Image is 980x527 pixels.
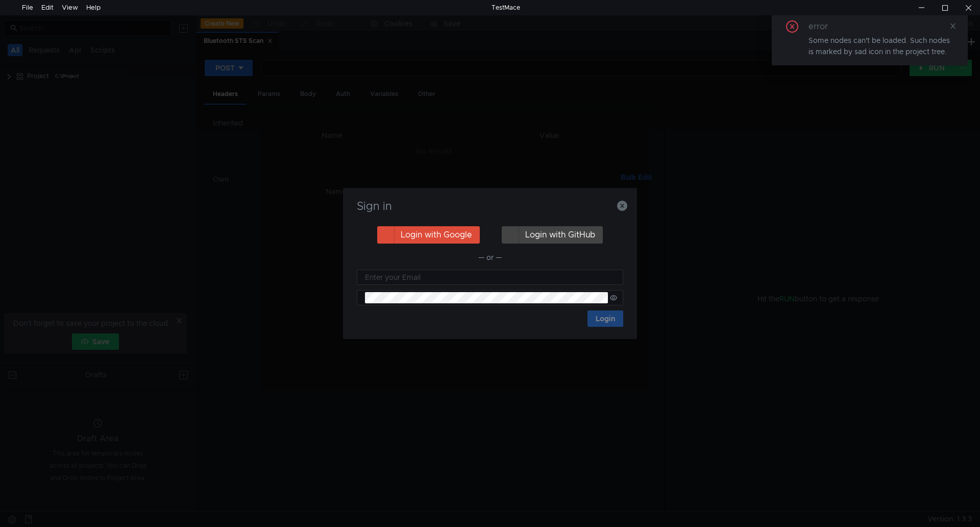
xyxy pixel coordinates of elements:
[377,226,480,244] button: Login with Google
[365,272,617,283] input: Enter your Email
[502,226,603,244] button: Login with GitHub
[808,35,955,57] div: Some nodes can't be loaded. Such nodes is marked by sad icon in the project tree.
[355,200,625,212] h3: Sign in
[808,20,840,33] div: error
[357,251,623,263] div: — or —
